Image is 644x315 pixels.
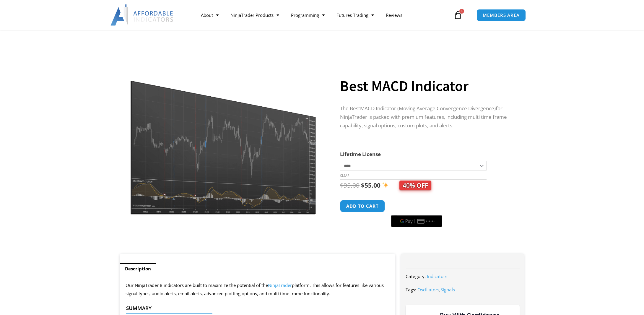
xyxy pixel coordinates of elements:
span: for NinjaTrader is packed with premium features, including multi time frame capability, signal op... [340,105,507,129]
span: 0 [459,9,464,14]
span: $ [361,181,365,189]
a: Reviews [380,8,408,22]
a: Description [120,263,156,275]
button: Add to cart [340,200,385,212]
span: Our NinjaTrader 8 indicators are built to maximize the potential of the platform. This allows for... [126,282,384,296]
bdi: 95.00 [340,181,360,189]
span: $ [340,181,344,189]
a: Signals [440,287,455,293]
nav: Menu [195,8,452,22]
a: MEMBERS AREA [477,9,526,21]
span: Category: [406,273,426,279]
a: Indicators [427,273,447,279]
img: Best MACD [128,63,318,215]
text: •••••• [426,219,435,223]
a: NinjaTrader Products [225,8,285,22]
a: About [195,8,225,22]
a: Oscillators [417,287,439,293]
span: Tags: [406,287,416,293]
span: , [417,287,455,293]
img: LogoAI | Affordable Indicators – NinjaTrader [110,4,174,26]
a: Clear options [340,173,349,178]
label: Lifetime License [340,151,381,157]
h1: Best MACD Indicator [340,76,513,96]
span: MACD Indicator (Moving Average Convergence Divergence) [360,105,496,112]
span: The Best [340,105,360,112]
a: 0 [445,7,471,24]
span: MEMBERS AREA [483,13,520,17]
bdi: 55.00 [361,181,380,189]
iframe: Secure express checkout frame [390,199,443,213]
span: 40% OFF [399,181,431,190]
a: Programming [285,8,331,22]
h4: Summary [126,305,384,311]
a: NinjaTrader [268,282,292,288]
button: Buy with GPay [391,215,442,227]
img: ✨ [382,182,388,188]
a: Futures Trading [331,8,380,22]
